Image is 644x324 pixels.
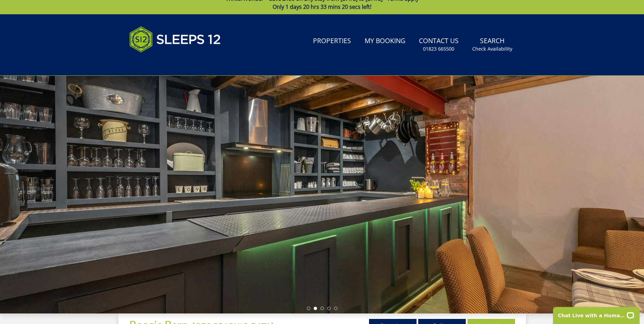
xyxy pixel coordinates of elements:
[362,34,408,49] a: My Booking
[549,303,644,324] iframe: LiveChat chat widget
[129,22,221,56] img: Sleeps 12
[310,34,354,49] a: Properties
[126,60,197,66] iframe: Customer reviews powered by Trustpilot
[423,46,454,52] small: 01823 665500
[470,34,515,56] a: SearchCheck Availability
[273,3,371,11] span: Only 1 days 20 hrs 33 mins 20 secs left!
[472,46,512,52] small: Check Availability
[416,34,461,56] a: Contact Us01823 665500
